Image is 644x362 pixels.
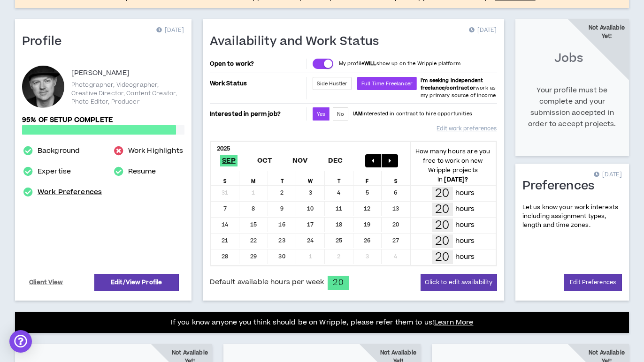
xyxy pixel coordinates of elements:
[94,274,179,291] a: Edit/View Profile
[522,179,602,194] h1: Preferences
[210,277,324,287] span: Default available hours per week
[353,110,472,118] p: I interested in contract to hire opportunities
[38,145,80,157] a: Background
[210,77,305,90] p: Work Status
[437,121,497,137] a: Edit work preferences
[455,252,475,262] p: hours
[410,147,496,184] p: How many hours are you free to work on new Wripple projects in
[325,171,353,185] div: T
[444,175,468,184] b: [DATE] ?
[339,60,460,68] p: My profile show up on the Wripple platform
[354,110,362,117] strong: AM
[291,155,310,166] span: Nov
[455,220,475,230] p: hours
[210,34,386,49] h1: Availability and Work Status
[128,166,156,177] a: Resume
[434,317,473,327] a: Learn More
[210,107,305,121] p: Interested in perm job?
[364,60,376,67] strong: WILL
[211,171,240,185] div: S
[220,155,238,166] span: Sep
[337,111,344,118] span: No
[156,26,184,35] p: [DATE]
[353,171,382,185] div: F
[296,171,325,185] div: W
[171,317,474,328] p: If you know anyone you think should be on Wripple, please refer them to us!
[28,274,65,291] a: Client View
[210,60,305,68] p: Open to work?
[522,203,622,230] p: Let us know your work interests including assignment types, length and time zones.
[421,274,497,291] button: Click to edit availability
[217,144,230,153] b: 2025
[455,236,475,246] p: hours
[71,81,184,106] p: Photographer, Videographer, Creative Director, Content Creator, Photo Editor, Producer
[128,145,183,157] a: Work Highlights
[317,111,325,118] span: Yes
[71,68,130,79] p: [PERSON_NAME]
[455,188,475,198] p: hours
[326,155,345,166] span: Dec
[382,171,410,185] div: S
[421,77,483,91] b: I'm seeking independent freelance/contractor
[455,204,475,214] p: hours
[268,171,297,185] div: T
[317,80,348,87] span: Side Hustler
[38,187,102,198] a: Work Preferences
[239,171,268,185] div: M
[594,170,622,180] p: [DATE]
[9,330,32,353] div: Open Intercom Messenger
[469,26,497,35] p: [DATE]
[22,66,64,108] div: John W.
[255,155,274,166] span: Oct
[564,274,622,291] a: Edit Preferences
[22,115,184,125] p: 95% of setup complete
[38,166,71,177] a: Expertise
[421,77,496,99] span: work as my primary source of income
[22,34,69,49] h1: Profile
